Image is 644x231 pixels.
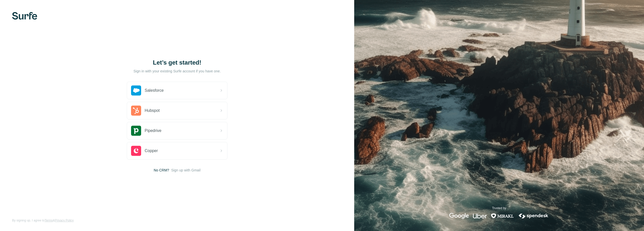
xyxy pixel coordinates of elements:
[131,106,141,116] img: hubspot's logo
[449,213,469,219] img: google's logo
[518,213,549,219] img: spendesk's logo
[45,219,53,222] a: Terms
[131,126,141,136] img: pipedrive's logo
[131,146,141,156] img: copper's logo
[145,148,158,154] span: Copper
[492,206,506,210] p: Trusted by
[131,85,141,96] img: salesforce's logo
[127,59,227,67] h1: Let’s get started!
[133,69,221,74] p: Sign in with your existing Surfe account if you have one.
[154,168,169,173] span: No CRM?
[491,213,514,219] img: mirakl's logo
[171,168,200,173] button: Sign up with Gmail
[12,218,74,223] span: By signing up, I agree to &
[12,12,37,20] img: Surfe's logo
[145,87,164,94] span: Salesforce
[55,219,74,222] a: Privacy Policy
[473,213,487,219] img: uber's logo
[145,108,160,114] span: Hubspot
[145,128,162,134] span: Pipedrive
